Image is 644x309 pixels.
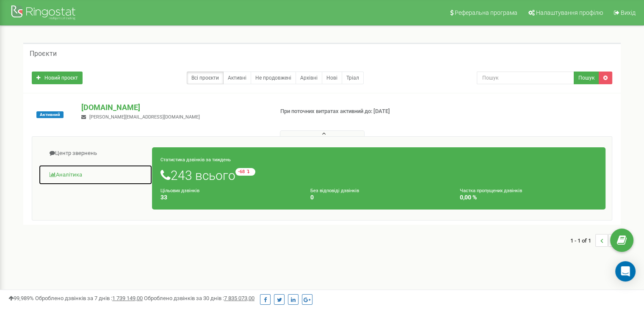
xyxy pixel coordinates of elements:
[280,108,416,116] p: При поточних витратах активний до: [DATE]
[455,9,517,16] span: Реферальна програма
[477,72,574,84] input: Пошук
[460,188,522,193] small: Частка пропущених дзвінків
[160,188,199,193] small: Цільових дзвінків
[570,234,595,247] span: 1 - 1 of 1
[160,157,231,163] small: Статистика дзвінків за тиждень
[570,226,621,255] nav: ...
[187,72,224,84] a: Всі проєкти
[160,194,298,201] h4: 33
[144,295,254,301] span: Оброблено дзвінків за 30 днів :
[36,111,64,118] span: Активний
[574,72,599,84] button: Пошук
[39,143,152,164] a: Центр звернень
[342,72,364,84] a: Тріал
[160,168,597,182] h1: 243 всього
[251,72,296,84] a: Не продовжені
[235,168,255,176] small: -68
[81,102,266,113] p: [DOMAIN_NAME]
[615,261,636,281] div: Open Intercom Messenger
[8,295,34,301] span: 99,989%
[322,72,342,84] a: Нові
[39,165,152,185] a: Аналiтика
[224,295,254,301] u: 7 835 073,00
[35,295,143,301] span: Оброблено дзвінків за 7 днів :
[32,72,83,84] a: Новий проєкт
[296,72,322,84] a: Архівні
[310,194,448,201] h4: 0
[460,194,597,201] h4: 0,00 %
[310,188,359,193] small: Без відповіді дзвінків
[30,50,57,58] h5: Проєкти
[536,9,603,16] span: Налаштування профілю
[112,295,143,301] u: 1 739 149,00
[89,114,200,120] span: [PERSON_NAME][EMAIL_ADDRESS][DOMAIN_NAME]
[223,72,251,84] a: Активні
[621,9,636,16] span: Вихід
